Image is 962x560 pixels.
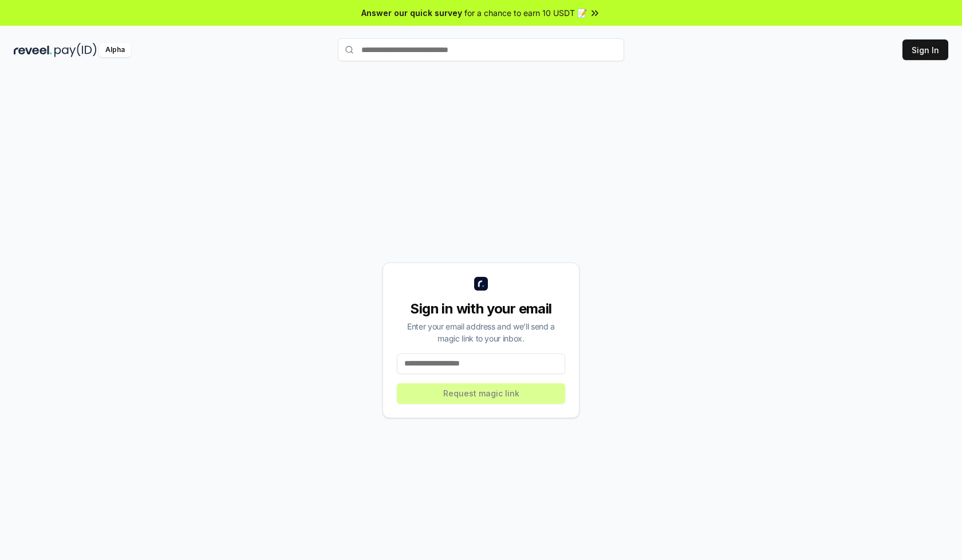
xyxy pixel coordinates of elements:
[397,300,565,318] div: Sign in with your email
[54,43,97,57] img: pay_id
[14,43,52,57] img: reveel_dark
[99,43,131,57] div: Alpha
[464,7,587,19] span: for a chance to earn 10 USDT 📝
[902,39,948,60] button: Sign In
[474,277,488,291] img: logo_small
[361,7,462,19] span: Answer our quick survey
[397,320,565,344] div: Enter your email address and we’ll send a magic link to your inbox.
